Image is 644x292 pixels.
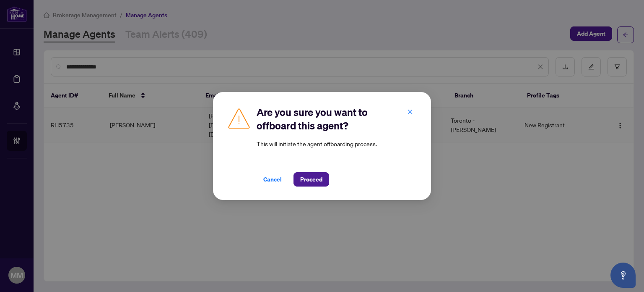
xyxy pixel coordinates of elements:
[293,172,329,187] button: Proceed
[257,172,288,187] button: Cancel
[257,105,418,132] h2: Are you sure you want to offboard this agent?
[610,263,636,288] button: Open asap
[226,105,252,131] img: Caution Icon
[263,173,282,186] span: Cancel
[407,109,413,115] span: close
[257,139,418,148] article: This will initiate the agent offboarding process.
[300,173,322,186] span: Proceed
